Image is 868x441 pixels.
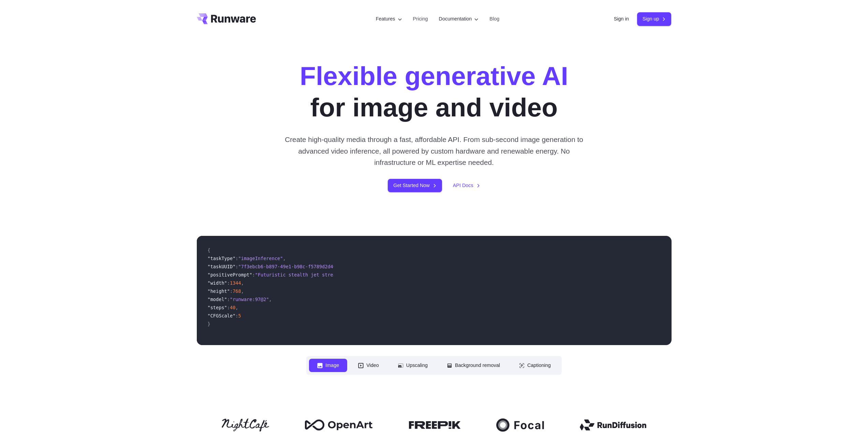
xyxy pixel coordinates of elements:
[208,297,227,302] span: "model"
[233,288,241,294] span: 768
[235,313,238,318] span: :
[309,359,347,372] button: Image
[208,264,236,269] span: "taskUUID"
[614,15,629,23] a: Sign in
[238,313,241,318] span: 5
[300,60,568,123] h1: for image and video
[390,359,436,372] button: Upscaling
[269,297,272,302] span: ,
[230,288,233,294] span: :
[350,359,387,372] button: Video
[230,305,235,310] span: 40
[208,313,236,318] span: "CFGScale"
[235,305,238,310] span: ,
[208,272,252,278] span: "positivePrompt"
[208,288,230,294] span: "height"
[230,297,269,302] span: "runware:97@2"
[227,305,230,310] span: :
[241,288,244,294] span: ,
[439,359,508,372] button: Background removal
[208,321,210,327] span: }
[238,256,283,261] span: "imageInference"
[235,256,238,261] span: :
[439,15,479,23] label: Documentation
[283,256,285,261] span: ,
[376,15,402,23] label: Features
[300,61,568,90] strong: Flexible generative AI
[255,272,509,278] span: "Futuristic stealth jet streaking through a neon-lit cityscape with glowing purple exhaust"
[235,264,238,269] span: :
[208,256,236,261] span: "taskType"
[511,359,559,372] button: Captioning
[227,297,230,302] span: :
[208,305,227,310] span: "steps"
[230,280,241,286] span: 1344
[453,182,480,189] a: API Docs
[388,179,442,192] a: Get Started Now
[637,12,672,26] a: Sign up
[252,272,255,278] span: :
[241,280,244,286] span: ,
[282,134,586,168] p: Create high-quality media through a fast, affordable API. From sub-second image generation to adv...
[238,264,344,269] span: "7f3ebcb6-b897-49e1-b98c-f5789d2d40d7"
[208,247,210,253] span: {
[197,13,256,24] a: Go to /
[227,280,230,286] span: :
[413,15,428,23] a: Pricing
[489,15,499,23] a: Blog
[208,280,227,286] span: "width"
